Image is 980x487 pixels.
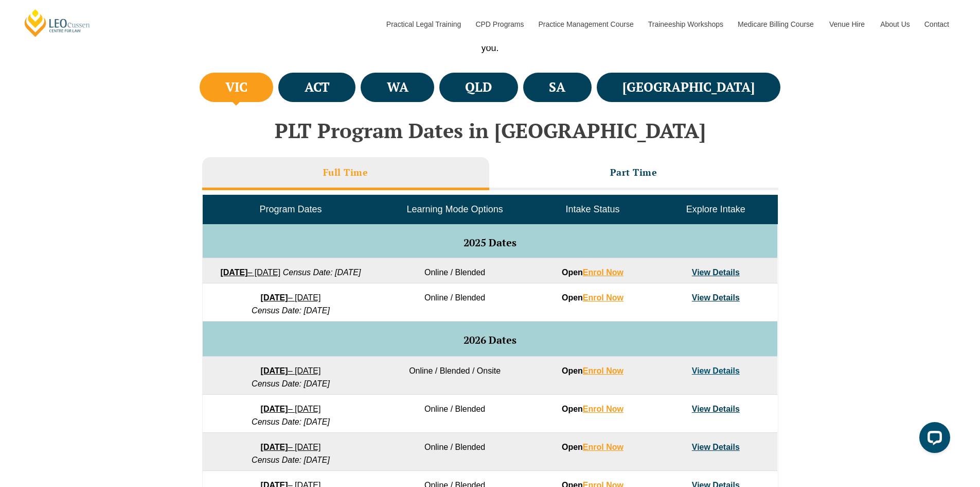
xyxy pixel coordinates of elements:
a: [DATE]– [DATE] [261,405,321,413]
a: [DATE]– [DATE] [261,293,321,302]
a: Enrol Now [583,405,623,413]
td: Online / Blended / Onsite [379,357,531,395]
em: Census Date: [DATE] [283,268,361,277]
a: Practice Management Course [531,2,640,46]
strong: Open [562,293,623,302]
a: View Details [692,268,740,277]
a: Venue Hire [822,2,872,46]
strong: [DATE] [220,268,247,277]
td: Online / Blended [379,283,531,322]
strong: [DATE] [261,405,288,413]
a: View Details [692,293,740,302]
iframe: LiveChat chat widget [911,418,954,461]
span: Explore Intake [686,204,745,214]
a: Contact [917,2,957,46]
a: Traineeship Workshops [640,2,730,46]
a: Enrol Now [583,293,623,302]
h2: PLT Program Dates in [GEOGRAPHIC_DATA] [197,119,783,142]
a: About Us [872,2,917,46]
h4: SA [549,79,565,96]
h4: WA [387,79,408,96]
a: [PERSON_NAME] Centre for Law [23,8,92,38]
strong: [DATE] [261,293,288,302]
strong: Open [562,405,623,413]
em: Census Date: [DATE] [252,379,330,388]
span: Learning Mode Options [407,204,503,214]
strong: [DATE] [261,366,288,375]
a: View Details [692,443,740,451]
td: Online / Blended [379,433,531,471]
a: View Details [692,366,740,375]
h4: ACT [305,79,330,96]
a: View Details [692,405,740,413]
a: Medicare Billing Course [730,2,822,46]
a: [DATE]– [DATE] [261,443,321,451]
em: Census Date: [DATE] [252,306,330,315]
em: Census Date: [DATE] [252,417,330,426]
td: Online / Blended [379,258,531,283]
a: CPD Programs [468,2,530,46]
strong: [DATE] [261,443,288,451]
em: Census Date: [DATE] [252,456,330,464]
span: Intake Status [565,204,619,214]
h4: [GEOGRAPHIC_DATA] [622,79,755,96]
a: Enrol Now [583,443,623,451]
h4: VIC [225,79,247,96]
a: Practical Legal Training [379,2,468,46]
a: [DATE]– [DATE] [261,366,321,375]
a: Enrol Now [583,268,623,277]
span: 2025 Dates [464,236,516,249]
h4: QLD [465,79,492,96]
strong: Open [562,443,623,451]
a: [DATE]– [DATE] [220,268,280,277]
h3: Part Time [610,166,657,178]
h3: Full Time [323,166,368,178]
span: Program Dates [259,204,322,214]
span: 2026 Dates [464,333,516,347]
strong: Open [562,366,623,375]
td: Online / Blended [379,395,531,433]
a: Enrol Now [583,366,623,375]
strong: Open [562,268,623,277]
